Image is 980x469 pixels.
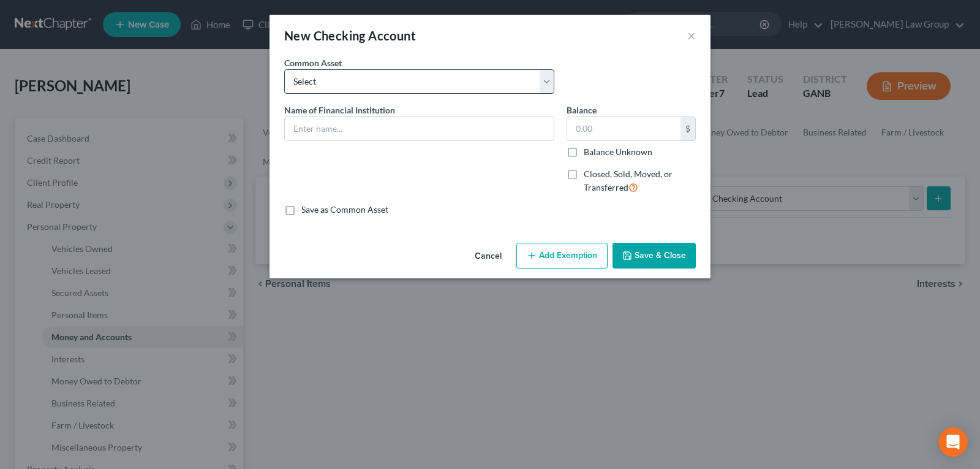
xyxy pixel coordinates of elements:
button: Add Exemption [516,243,608,269]
button: Save & Close [612,243,696,269]
label: Balance Unknown [584,146,652,158]
label: Common Asset [284,56,342,69]
span: Name of Financial Institution [284,105,395,115]
label: Save as Common Asset [301,204,388,216]
div: Open Intercom Messenger [938,427,968,457]
button: × [687,28,696,43]
div: $ [680,117,695,140]
input: 0.00 [567,117,680,140]
label: Balance [567,104,597,116]
input: Enter name... [285,117,554,140]
div: New Checking Account [284,27,416,44]
span: Closed, Sold, Moved, or Transferred [584,169,673,193]
button: Cancel [465,244,511,269]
